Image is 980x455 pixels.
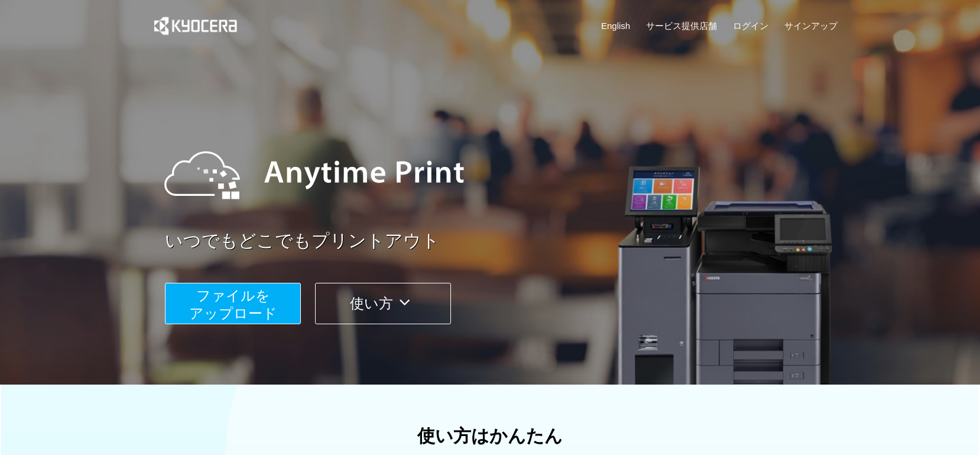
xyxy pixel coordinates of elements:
span: ファイルを ​​アップロード [189,288,277,321]
a: サインアップ [784,20,838,32]
a: ログイン [733,20,768,32]
a: いつでもどこでもプリントアウト [165,228,845,254]
button: ファイルを​​アップロード [165,283,301,324]
button: 使い方 [315,283,451,324]
a: English [601,20,630,32]
a: サービス提供店舗 [646,20,717,32]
